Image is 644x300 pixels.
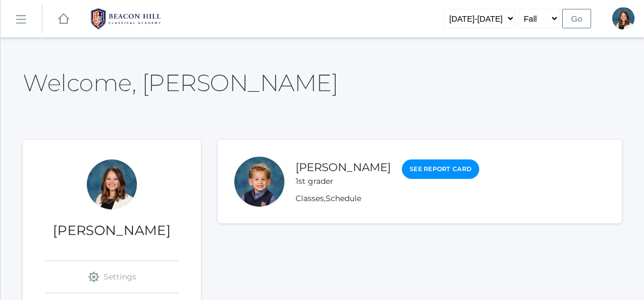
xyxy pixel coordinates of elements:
[562,9,591,28] input: Go
[23,223,201,238] h1: [PERSON_NAME]
[296,193,324,203] a: Classes
[23,70,338,96] h2: Welcome, [PERSON_NAME]
[234,157,284,207] div: Nolan Alstot
[296,176,391,187] div: 1st grader
[402,159,479,179] a: See Report Card
[45,261,179,293] a: Settings
[296,193,479,204] div: ,
[84,5,168,33] img: BHCALogos-05-308ed15e86a5a0abce9b8dd61676a3503ac9727e845dece92d48e8588c001991.png
[87,159,137,209] div: Teresa Deutsch
[612,7,635,29] div: Teresa Deutsch
[326,193,361,203] a: Schedule
[296,161,391,174] a: [PERSON_NAME]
